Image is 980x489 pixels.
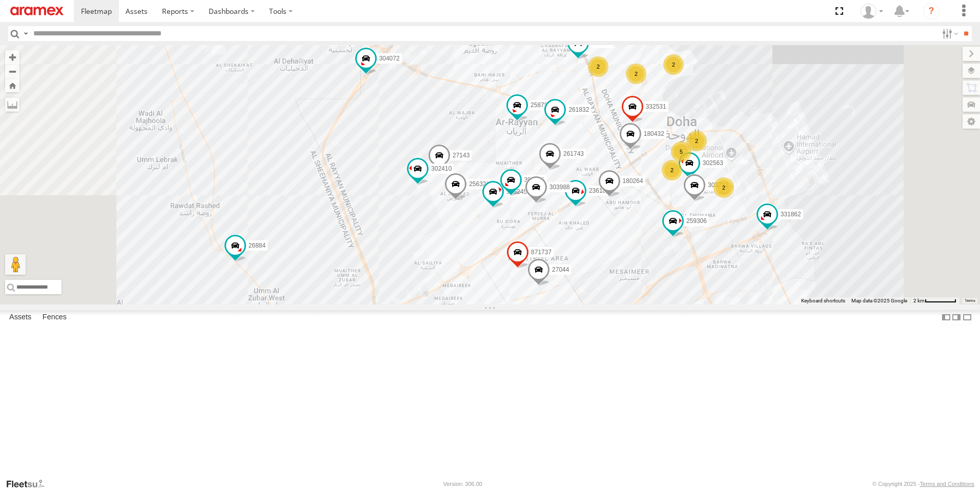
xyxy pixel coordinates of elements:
label: Measure [5,97,19,112]
button: Drag Pegman onto the map to open Street View [5,254,26,275]
span: 180264 [623,178,643,185]
span: 180432 [644,131,664,138]
div: 2 [686,131,707,151]
label: Assets [4,310,36,324]
span: 871737 [531,249,552,256]
span: 332531 [646,103,666,110]
button: Zoom Home [5,78,19,92]
div: Version: 306.00 [443,481,482,487]
label: Map Settings [963,114,980,129]
span: 27143 [453,152,469,159]
i: ? [923,3,940,19]
div: 2 [626,64,646,84]
button: Map Scale: 2 km per 58 pixels [910,297,959,304]
button: Zoom in [5,50,19,64]
span: 261832 [568,106,589,113]
span: 331862 [781,211,801,218]
div: © Copyright 2025 - [872,481,974,487]
label: Fences [37,310,72,324]
button: Keyboard shortcuts [801,297,845,304]
span: 256320 [469,180,489,188]
div: Mohammed Fahim [857,4,887,19]
button: Zoom out [5,64,19,78]
div: 2 [663,54,684,75]
span: 261743 [563,150,584,157]
span: 302410 [431,165,452,172]
a: Terms and Conditions [920,481,974,487]
span: 303988 [549,184,570,191]
span: 304072 [379,55,400,63]
label: Dock Summary Table to the Left [941,310,951,325]
label: Hide Summary Table [962,310,972,325]
span: 2 km [913,298,925,303]
a: Visit our Website [6,479,53,489]
span: 303381 [524,176,545,184]
a: Terms (opens in new tab) [965,299,975,303]
span: 27044 [552,267,569,274]
span: 302563 [703,159,723,167]
div: 2 [713,177,734,198]
div: 2 [662,160,682,180]
img: aramex-logo.svg [10,7,64,15]
label: Search Query [22,26,30,41]
label: Dock Summary Table to the Right [951,310,962,325]
span: 259306 [686,217,707,225]
div: 2 [588,56,608,77]
span: 26884 [249,242,266,249]
span: 303711 [708,182,728,189]
span: Map data ©2025 Google [851,298,907,303]
span: 258781 [530,101,551,109]
label: Search Filter Options [938,26,960,41]
span: 236189 [589,187,609,194]
div: 5 [671,141,691,162]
